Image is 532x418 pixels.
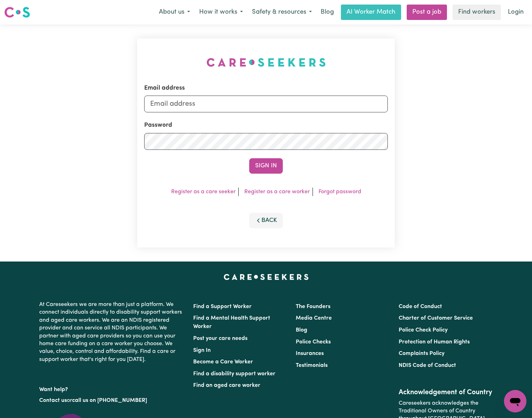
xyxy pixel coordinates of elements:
[296,327,307,333] a: Blog
[193,304,252,309] a: Find a Support Worker
[224,274,309,280] a: Careseekers home page
[399,388,493,397] h2: Acknowledgement of Country
[399,315,473,321] a: Charter of Customer Service
[296,339,331,345] a: Police Checks
[193,371,275,377] a: Find a disability support worker
[296,351,324,356] a: Insurances
[453,5,501,20] a: Find workers
[341,5,401,20] a: AI Worker Match
[399,339,470,345] a: Protection of Human Rights
[247,5,316,20] button: Safety & resources
[318,189,361,195] a: Forgot password
[39,298,185,366] p: At Careseekers we are more than just a platform. We connect individuals directly to disability su...
[193,336,247,341] a: Post your care needs
[193,348,211,353] a: Sign In
[296,315,332,321] a: Media Centre
[144,96,388,112] input: Email address
[193,383,260,388] a: Find an aged care worker
[399,327,448,333] a: Police Check Policy
[39,398,67,403] a: Contact us
[249,213,283,228] button: Back
[399,304,442,309] a: Code of Conduct
[144,121,172,130] label: Password
[407,5,447,20] a: Post a job
[195,5,247,20] button: How it works
[4,4,30,20] a: Careseekers logo
[244,189,310,195] a: Register as a care worker
[504,5,528,20] a: Login
[39,394,185,407] p: or
[154,5,195,20] button: About us
[4,6,30,19] img: Careseekers logo
[296,363,328,368] a: Testimonials
[399,363,456,368] a: NDIS Code of Conduct
[399,351,444,356] a: Complaints Policy
[39,383,185,393] p: Want help?
[72,398,147,403] a: call us on [PHONE_NUMBER]
[193,315,270,329] a: Find a Mental Health Support Worker
[316,5,338,20] a: Blog
[504,390,526,412] iframe: Button to launch messaging window
[296,304,330,309] a: The Founders
[171,189,236,195] a: Register as a care seeker
[193,359,253,365] a: Become a Care Worker
[144,84,185,93] label: Email address
[249,158,283,174] button: Sign In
